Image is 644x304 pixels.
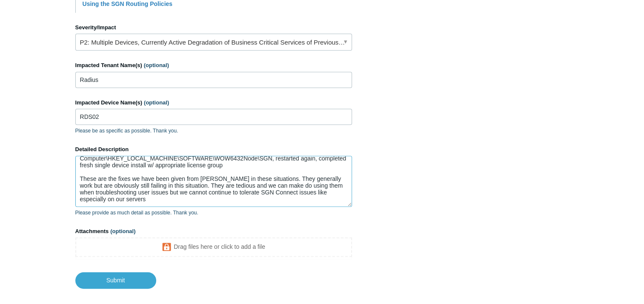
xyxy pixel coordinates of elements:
[75,34,352,51] a: P2: Multiple Devices, Currently Active Degradation of Business Critical Services of Previously Wo...
[75,127,352,135] p: Please be as specific as possible. Thank you.
[75,145,352,154] label: Detailed Description
[75,99,352,107] label: Impacted Device Name(s)
[83,0,173,7] a: Using the SGN Routing Policies
[75,61,352,70] label: Impacted Tenant Name(s)
[75,209,352,217] p: Please provide as much detail as possible. Thank you.
[75,23,352,32] label: Severity/Impact
[110,228,135,234] span: (optional)
[75,272,156,288] input: Submit
[144,62,169,68] span: (optional)
[75,227,352,236] label: Attachments
[144,99,169,106] span: (optional)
